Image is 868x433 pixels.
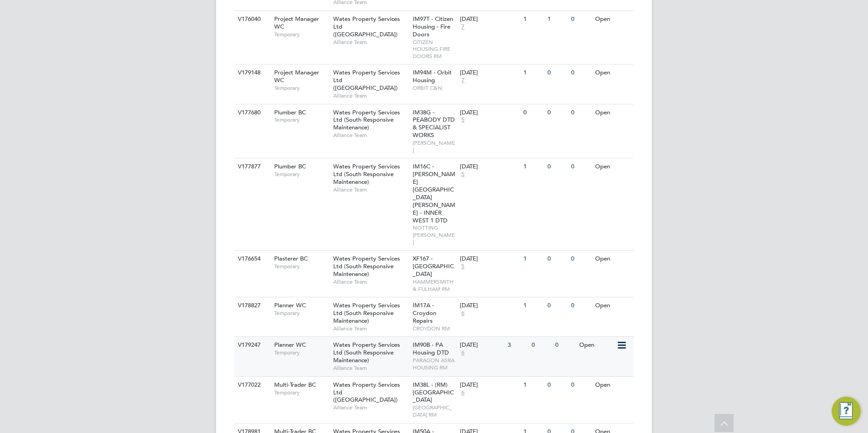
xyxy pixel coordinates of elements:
[545,104,569,121] div: 0
[274,310,329,317] span: Temporary
[333,325,408,332] span: Alliance Team
[545,158,569,175] div: 0
[236,104,267,121] div: V177680
[274,162,306,170] span: Plumber BC
[333,255,400,278] span: Wates Property Services Ltd (South Responsive Maintenance)
[460,349,466,357] span: 6
[521,104,545,121] div: 0
[593,377,632,394] div: Open
[333,404,408,411] span: Alliance Team
[274,263,329,270] span: Temporary
[413,255,454,278] span: XF167 - [GEOGRAPHIC_DATA]
[460,116,466,124] span: 5
[413,404,456,418] span: [GEOGRAPHIC_DATA] RM
[333,364,408,372] span: Alliance Team
[274,108,306,116] span: Plumber BC
[521,11,545,28] div: 1
[413,139,456,153] span: [PERSON_NAME]
[413,39,456,60] span: CITIZEN HOUSING FIRE DOORS RM
[569,377,592,394] div: 0
[460,109,519,117] div: [DATE]
[505,337,529,354] div: 3
[553,337,577,354] div: 0
[569,251,592,267] div: 0
[521,377,545,394] div: 1
[413,357,456,371] span: PARAGON ASRA HOUSING RM
[236,11,267,28] div: V176040
[333,108,400,132] span: Wates Property Services Ltd (South Responsive Maintenance)
[569,297,592,314] div: 0
[593,158,632,175] div: Open
[236,377,267,394] div: V177022
[460,23,466,31] span: 7
[333,15,400,38] span: Wates Property Services Ltd ([GEOGRAPHIC_DATA])
[236,297,267,314] div: V178827
[274,31,329,38] span: Temporary
[333,162,400,186] span: Wates Property Services Ltd (South Responsive Maintenance)
[569,158,592,175] div: 0
[460,255,519,263] div: [DATE]
[413,301,436,325] span: IM17A - Croydon Repairs
[460,77,466,84] span: 7
[274,69,319,84] span: Project Manager WC
[413,325,456,332] span: CROYDON RM
[274,301,306,309] span: Planner WC
[521,251,545,267] div: 1
[593,104,632,121] div: Open
[521,64,545,81] div: 1
[413,108,455,139] span: IM38G - PEABODY DTD & SPECIALIST WORKS
[569,104,592,121] div: 0
[236,337,267,354] div: V179247
[413,341,449,356] span: IM90B - PA Housing DTD
[545,11,569,28] div: 1
[274,15,319,30] span: Project Manager WC
[333,39,408,46] span: Alliance Team
[593,251,632,267] div: Open
[460,15,519,23] div: [DATE]
[545,251,569,267] div: 0
[274,341,306,349] span: Planner WC
[274,84,329,92] span: Temporary
[413,278,456,292] span: HAMMERSMITH & FULHAM RM
[333,278,408,285] span: Alliance Team
[236,158,267,175] div: V177877
[236,251,267,267] div: V176654
[460,263,466,271] span: 5
[274,389,329,396] span: Temporary
[545,377,569,394] div: 0
[413,381,454,404] span: IM38L - (RM) [GEOGRAPHIC_DATA]
[413,84,456,92] span: ORBIT C&N
[236,64,267,81] div: V179148
[413,69,452,84] span: IM94M - Orbit Housing
[593,64,632,81] div: Open
[460,310,466,317] span: 6
[521,297,545,314] div: 1
[545,297,569,314] div: 0
[460,381,519,389] div: [DATE]
[460,389,466,397] span: 6
[333,69,400,92] span: Wates Property Services Ltd ([GEOGRAPHIC_DATA])
[413,162,455,224] span: IM16C - [PERSON_NAME][GEOGRAPHIC_DATA][PERSON_NAME] - INNER WEST 1 DTD
[832,397,861,426] button: Engage Resource Center
[333,381,400,404] span: Wates Property Services Ltd ([GEOGRAPHIC_DATA])
[577,337,616,354] div: Open
[545,64,569,81] div: 0
[333,186,408,193] span: Alliance Team
[274,381,316,389] span: Multi-Trader BC
[413,15,453,38] span: IM97T - Citizen Housing - Fire Doors
[274,171,329,178] span: Temporary
[274,349,329,356] span: Temporary
[333,341,400,364] span: Wates Property Services Ltd (South Responsive Maintenance)
[274,116,329,123] span: Temporary
[274,255,308,262] span: Plasterer BC
[333,301,400,325] span: Wates Property Services Ltd (South Responsive Maintenance)
[333,132,408,139] span: Alliance Team
[521,158,545,175] div: 1
[593,297,632,314] div: Open
[593,11,632,28] div: Open
[529,337,553,354] div: 0
[569,11,592,28] div: 0
[460,163,519,171] div: [DATE]
[333,92,408,99] span: Alliance Team
[569,64,592,81] div: 0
